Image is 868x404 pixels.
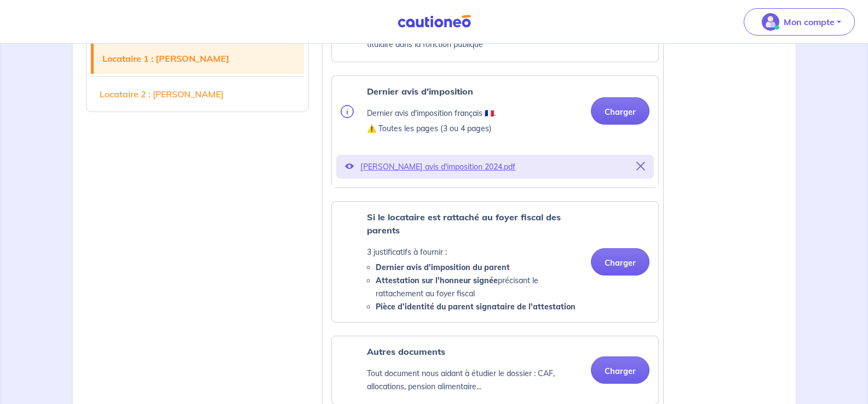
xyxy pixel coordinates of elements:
a: Locataire 2 : [PERSON_NAME] [91,79,304,109]
strong: Pièce d’identité du parent signataire de l'attestation [376,302,576,312]
button: Supprimer [636,159,645,174]
p: ⚠️ Toutes les pages (3 ou 4 pages) [367,122,496,135]
p: Tout document nous aidant à étudier le dossier : CAF, allocations, pension alimentaire... [367,367,582,393]
p: [PERSON_NAME] avis d'imposition 2024.pdf [360,159,630,174]
strong: Autres documents [367,346,445,357]
button: Charger [591,248,649,276]
p: Dernier avis d'imposition français 🇫🇷. [367,107,496,120]
a: Locataire 1 : [PERSON_NAME] [94,43,304,74]
strong: Attestation sur l'honneur signée [376,276,498,285]
img: info.svg [341,105,354,118]
p: Mon compte [784,15,835,28]
p: 3 justificatifs à fournir : [367,245,582,259]
button: illu_account_valid_menu.svgMon compte [744,8,855,36]
li: précisant le rattachement au foyer fiscal [376,274,582,300]
strong: Dernier avis d'imposition [367,86,473,97]
div: categoryName: tax-assessment, userCategory: office-holder [331,75,659,188]
div: categoryName: parental-tax-assessment, userCategory: office-holder [331,201,659,323]
img: illu_account_valid_menu.svg [762,13,779,31]
button: Charger [591,356,649,384]
strong: Dernier avis d'imposition du parent [376,262,510,272]
button: Voir [345,159,354,174]
strong: Si le locataire est rattaché au foyer fiscal des parents [367,212,561,236]
img: Cautioneo [393,15,475,28]
button: Charger [591,97,649,125]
